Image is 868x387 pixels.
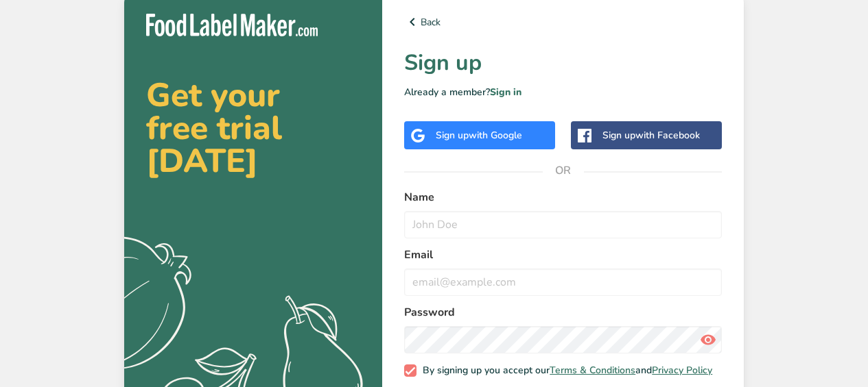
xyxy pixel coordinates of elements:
[404,189,722,205] label: Name
[146,14,318,36] img: Food Label Maker
[602,128,700,142] div: Sign up
[146,79,360,177] h2: Get your free trial [DATE]
[550,364,635,377] a: Terms & Conditions
[436,128,522,142] div: Sign up
[404,304,722,321] label: Password
[543,150,584,191] span: OR
[469,129,522,142] span: with Google
[404,85,722,99] p: Already a member?
[404,269,722,296] input: email@example.com
[635,129,700,142] span: with Facebook
[404,47,722,79] h1: Sign up
[490,86,521,99] a: Sign in
[404,247,722,263] label: Email
[404,14,722,30] a: Back
[417,364,713,377] span: By signing up you accept our and
[404,211,722,238] input: John Doe
[652,364,712,377] a: Privacy Policy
